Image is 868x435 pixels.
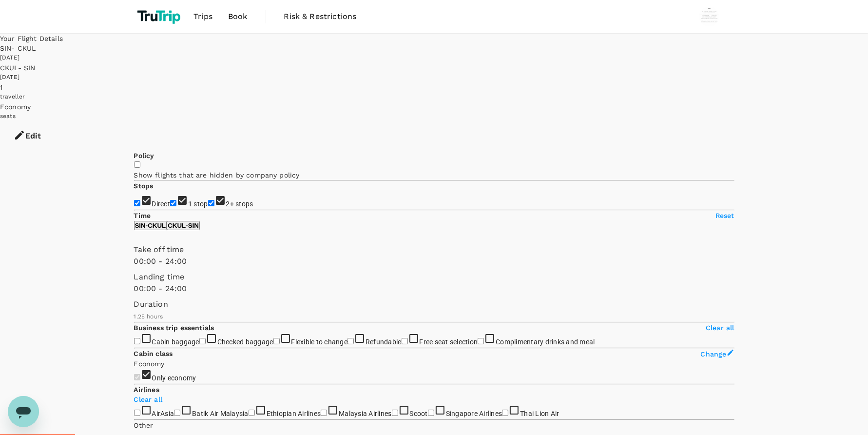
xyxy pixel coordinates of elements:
[134,386,159,394] strong: Airlines
[701,350,727,358] span: Change
[134,151,734,160] p: Policy
[8,396,39,427] iframe: Button to launch messaging window, conversation in progress
[420,338,478,346] span: Free seat selection
[134,284,187,293] span: 00:00 - 24:00
[134,420,734,430] p: Other
[134,182,154,190] strong: Stops
[134,6,186,27] img: TruTrip logo
[706,323,734,333] p: Clear all
[152,338,199,346] span: Cabin baggage
[134,244,734,256] p: Take off time
[699,7,719,26] img: Wisnu Wiranata
[520,410,559,417] span: Thai Lion Air
[715,211,734,220] p: Reset
[134,324,214,332] strong: Business trip essentials
[284,11,357,22] span: Risk & Restrictions
[228,11,248,22] span: Book
[152,410,174,417] span: AirAsia
[170,200,176,206] input: 1 stop
[134,170,734,180] p: Show flights that are hidden by company policy
[199,338,206,344] input: Checked baggage
[134,298,734,310] p: Duration
[392,410,398,416] input: Scoot
[174,410,180,416] input: Batik Air Malaysia
[496,338,595,346] span: Complimentary drinks and meal
[226,200,253,208] span: 2+ stops
[321,410,327,416] input: Malaysia Airlines
[217,338,273,346] span: Checked baggage
[134,350,173,357] strong: Cabin class
[152,374,196,382] span: Only economy
[410,410,428,417] span: Scoot
[192,410,249,417] span: Batik Air Malaysia
[267,410,321,417] span: Ethiopian Airlines
[152,200,171,208] span: Direct
[339,410,391,417] span: Malaysia Airlines
[134,338,140,344] input: Cabin baggage
[134,313,163,320] span: 1.25 hours
[366,338,402,346] span: Refundable
[402,338,408,344] input: Free seat selection
[134,211,151,220] p: Time
[193,11,212,22] span: Trips
[273,338,280,344] input: Flexible to change
[428,410,434,416] input: Singapore Airlines
[347,338,354,344] input: Refundable
[502,410,508,416] input: Thai Lion Air
[291,338,348,346] span: Flexible to change
[134,200,140,206] input: Direct
[134,257,187,266] span: 00:00 - 24:00
[478,338,484,344] input: Complimentary drinks and meal
[249,410,255,416] input: Ethiopian Airlines
[208,200,214,206] input: 2+ stops
[188,200,208,208] span: 1 stop
[134,374,140,380] input: Only economy
[134,359,734,369] p: Economy
[134,395,734,404] p: Clear all
[135,222,166,229] p: SIN - CKUL
[446,410,502,417] span: Singapore Airlines
[134,410,140,416] input: AirAsia
[134,271,734,283] p: Landing time
[168,222,199,229] p: CKUL - SIN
